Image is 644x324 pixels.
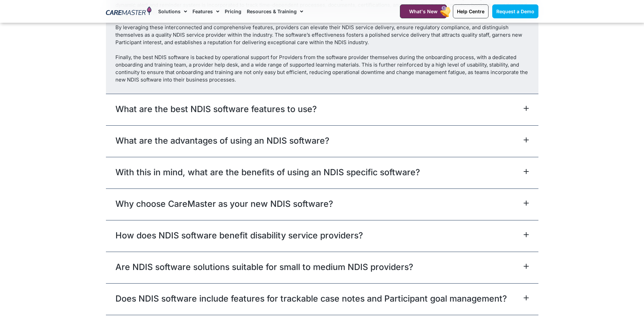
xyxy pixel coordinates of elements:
span: Help Centre [457,8,484,14]
div: What are the best NDIS software features to use? [106,94,538,125]
div: Does NDIS software include features for trackable case notes and Participant goal management? [106,283,538,315]
a: Why choose CareMaster as your new NDIS software? [115,198,333,210]
span: Request a Demo [496,8,534,14]
div: Why choose CareMaster as your new NDIS software? [106,188,538,220]
a: Help Centre [453,4,489,18]
div: What are the advantages of using an NDIS software? [106,125,538,157]
a: Request a Demo [492,4,538,18]
a: What's New [400,4,447,18]
div: Are NDIS software solutions suitable for small to medium NDIS providers? [106,252,538,283]
a: What are the best NDIS software features to use? [115,103,317,115]
div: How does NDIS software benefit disability service providers? [106,220,538,252]
div: By leveraging these interconnected and comprehensive features, providers can elevate their NDIS s... [115,24,529,46]
a: With this in mind, what are the benefits of using an NDIS specific software? [115,166,420,178]
a: How does NDIS software benefit disability service providers? [115,229,363,241]
a: What are the advantages of using an NDIS software? [115,134,329,147]
span: What's New [409,8,438,14]
div: Finally, the best NDIS software is backed by operational support for Providers from the software ... [115,54,529,84]
a: Does NDIS software include features for trackable case notes and Participant goal management? [115,292,507,305]
div: With this in mind, what are the benefits of using an NDIS specific software? [106,157,538,188]
a: Are NDIS software solutions suitable for small to medium NDIS providers? [115,261,413,273]
img: CareMaster Logo [106,6,152,17]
